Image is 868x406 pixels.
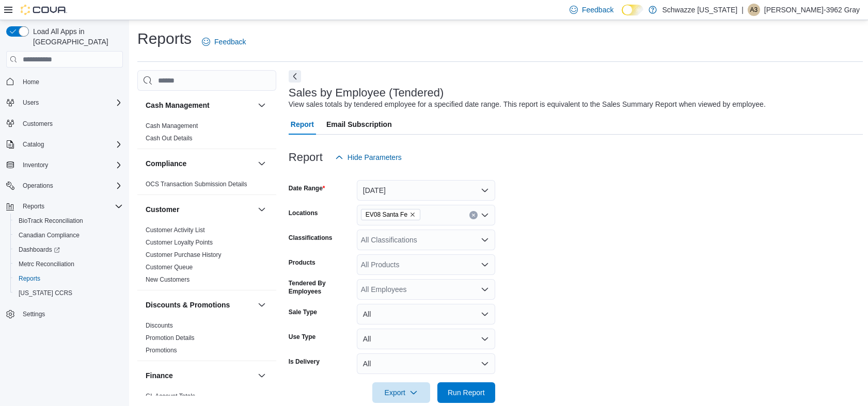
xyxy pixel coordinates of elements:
button: Inventory [2,158,127,172]
button: Customer [256,203,268,216]
button: Finance [256,369,268,382]
button: Finance [146,370,254,381]
a: Customers [19,118,57,130]
span: Dark Mode [622,15,622,16]
label: Use Type [289,333,315,341]
button: [US_STATE] CCRS [10,286,127,300]
a: Discounts [146,322,173,329]
span: Reports [19,274,40,283]
span: Export [378,382,424,403]
button: Compliance [146,158,254,169]
span: Report [291,114,314,135]
span: Promotion Details [146,334,195,342]
a: Cash Out Details [146,135,193,142]
a: Feedback [198,31,250,52]
a: GL Account Totals [146,393,195,400]
button: Export [372,382,430,403]
button: Operations [2,178,127,193]
span: Cash Out Details [146,134,193,142]
span: Inventory [23,161,48,169]
span: Customer Loyalty Points [146,238,213,247]
span: [US_STATE] CCRS [19,289,72,297]
input: Dark Mode [622,5,643,15]
h3: Report [289,151,323,164]
span: Home [19,75,123,88]
span: Canadian Compliance [19,231,80,239]
img: Cova [21,5,67,15]
a: Customer Queue [146,264,193,271]
span: EV08 Santa Fe [366,209,407,220]
label: Products [289,258,315,267]
label: Tendered By Employees [289,279,353,296]
label: Locations [289,209,318,217]
span: Dashboards [19,246,60,254]
span: Load All Apps in [GEOGRAPHIC_DATA] [29,26,123,47]
label: Is Delivery [289,358,320,366]
button: Cash Management [256,99,268,111]
button: BioTrack Reconciliation [10,214,127,228]
button: Customer [146,204,254,215]
span: GL Account Totals [146,392,195,400]
span: Metrc Reconciliation [19,260,74,268]
h3: Discounts & Promotions [146,300,230,310]
span: BioTrack Reconciliation [14,215,123,227]
a: Home [19,76,43,88]
span: A3 [750,4,757,16]
button: All [357,304,495,324]
span: Washington CCRS [14,287,123,299]
a: Customer Loyalty Points [146,239,213,246]
button: All [357,353,495,374]
button: Customers [2,116,127,131]
div: Discounts & Promotions [137,319,276,361]
a: Promotion Details [146,334,195,342]
button: Operations [19,180,57,192]
span: Customers [19,117,123,130]
span: Cash Management [146,122,198,130]
span: Settings [19,307,123,320]
a: Dashboards [10,242,127,257]
label: Classifications [289,234,333,242]
button: Canadian Compliance [10,228,127,242]
button: Next [289,70,301,83]
label: Date Range [289,184,325,192]
button: Open list of options [481,285,489,294]
button: Reports [2,199,127,214]
h3: Sales by Employee (Tendered) [289,87,444,99]
button: [DATE] [357,180,495,201]
span: Email Subscription [326,114,392,135]
div: Customer [137,224,276,290]
span: Home [23,78,39,86]
span: Catalog [23,140,44,149]
label: Sale Type [289,308,317,316]
span: Discounts [146,321,173,330]
a: Customer Purchase History [146,251,222,258]
a: Metrc Reconciliation [14,258,78,270]
span: Catalog [19,138,123,151]
span: Metrc Reconciliation [14,258,123,270]
span: Inventory [19,159,123,171]
span: New Customers [146,275,190,284]
h3: Cash Management [146,100,210,110]
a: New Customers [146,276,190,283]
button: Open list of options [481,211,489,219]
a: Cash Management [146,122,198,129]
button: Remove EV08 Santa Fe from selection in this group [409,212,416,218]
button: Clear input [469,211,478,219]
a: Reports [14,272,44,285]
a: Customer Activity List [146,226,205,234]
p: [PERSON_NAME]-3962 Gray [764,4,860,16]
span: Operations [19,180,123,192]
button: Catalog [2,137,127,152]
button: Open list of options [481,236,489,244]
a: [US_STATE] CCRS [14,287,76,299]
span: Settings [23,310,45,318]
button: Settings [2,306,127,321]
button: Reports [10,271,127,286]
h3: Finance [146,370,173,381]
span: EV08 Santa Fe [361,209,420,220]
nav: Complex example [6,70,123,348]
button: Cash Management [146,100,254,110]
div: Compliance [137,178,276,194]
span: Reports [23,202,44,210]
span: BioTrack Reconciliation [19,217,83,225]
